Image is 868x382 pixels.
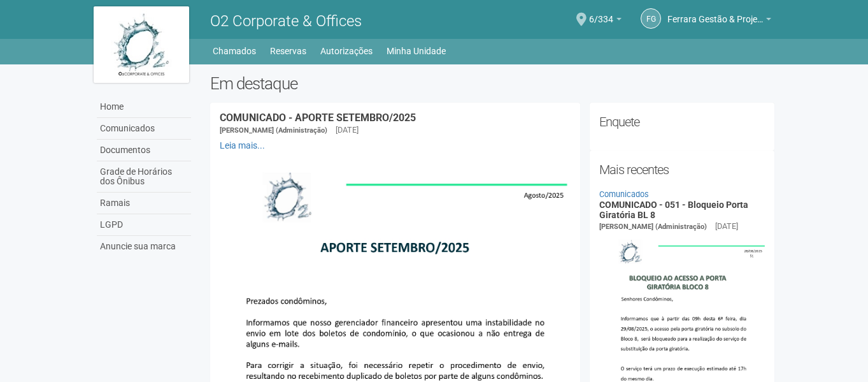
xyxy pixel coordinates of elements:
[599,112,765,131] h2: Enquete
[715,221,738,232] div: [DATE]
[97,161,191,193] a: Grade de Horários dos Ônibus
[270,42,306,60] a: Reservas
[97,140,191,161] a: Documentos
[220,140,265,151] a: Leia mais...
[210,74,775,93] h2: Em destaque
[213,42,256,60] a: Chamados
[599,223,707,231] span: [PERSON_NAME] (Administração)
[94,6,189,83] img: logo.jpg
[97,214,191,236] a: LGPD
[336,124,359,136] div: [DATE]
[220,112,416,124] a: COMUNICADO - APORTE SETEMBRO/2025
[589,16,622,26] a: 6/334
[220,126,327,135] span: [PERSON_NAME] (Administração)
[599,200,748,219] a: COMUNICADO - 051 - Bloqueio Porta Giratória BL 8
[97,96,191,118] a: Home
[667,16,771,26] a: Ferrara Gestão & Projeto
[97,118,191,140] a: Comunicados
[387,42,446,60] a: Minha Unidade
[97,236,191,257] a: Anuncie sua marca
[210,12,362,30] span: O2 Corporate & Offices
[97,193,191,214] a: Ramais
[320,42,373,60] a: Autorizações
[667,2,763,24] span: Ferrara Gestão & Projeto
[599,160,765,179] h2: Mais recentes
[589,2,613,24] span: 6/334
[599,189,649,199] a: Comunicados
[641,8,661,29] a: FG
